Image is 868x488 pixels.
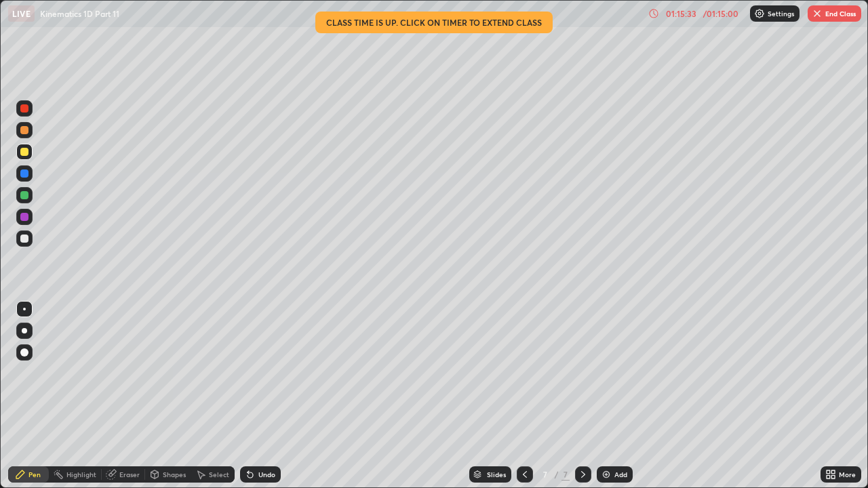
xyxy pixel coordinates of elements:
[555,470,559,479] div: /
[601,469,612,480] img: add-slide-button
[28,471,41,478] div: Pen
[754,8,765,19] img: class-settings-icons
[561,468,570,481] div: 7
[808,5,861,22] button: End Class
[768,10,794,17] p: Settings
[487,471,506,478] div: Slides
[812,8,823,19] img: end-class-cross
[40,8,119,19] p: Kinematics 1D Part 11
[700,9,742,18] div: / 01:15:00
[163,471,186,478] div: Shapes
[12,8,31,19] p: LIVE
[614,471,627,478] div: Add
[839,471,856,478] div: More
[662,9,700,18] div: 01:15:33
[119,471,140,478] div: Eraser
[538,470,552,479] div: 7
[258,471,275,478] div: Undo
[209,471,229,478] div: Select
[66,471,96,478] div: Highlight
